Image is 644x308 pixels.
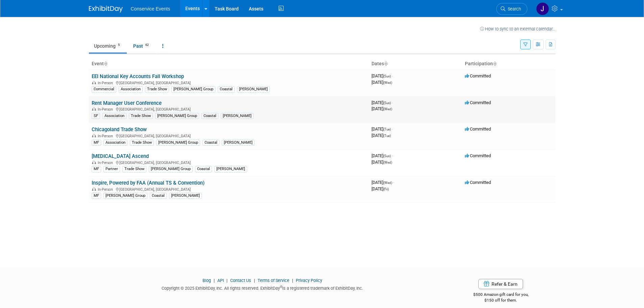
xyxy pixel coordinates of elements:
span: [DATE] [372,100,393,105]
div: [PERSON_NAME] [237,86,270,92]
div: Copyright © 2025 ExhibitDay, Inc. All rights reserved. ExhibitDay is a registered trademark of Ex... [89,284,436,291]
span: (Fri) [383,187,389,191]
div: [GEOGRAPHIC_DATA], [GEOGRAPHIC_DATA] [92,133,366,138]
a: API [217,278,224,283]
div: Coastal [201,113,218,119]
a: Search [496,3,527,15]
div: [PERSON_NAME] Group [149,166,193,172]
div: Coastal [202,140,219,146]
div: Trade Show [122,166,146,172]
span: (Sun) [383,154,391,158]
span: (Wed) [383,81,392,85]
a: Sort by Event Name [104,61,107,66]
span: Committed [465,126,491,132]
span: In-Person [98,107,115,112]
span: - [392,126,393,132]
div: $500 Amazon gift card for you, [446,287,555,303]
a: Sort by Start Date [384,61,387,66]
a: EEI National Key Accounts Fall Workshop [92,73,184,79]
img: John Taggart [536,2,549,15]
div: [PERSON_NAME] Group [103,193,147,199]
div: Trade Show [129,113,153,119]
div: Association [102,113,126,119]
a: Upcoming5 [89,40,127,52]
div: MF [92,166,101,172]
th: Participation [462,58,555,70]
div: [PERSON_NAME] [221,113,254,119]
img: In-Person Event [92,81,96,84]
span: (Wed) [383,107,392,111]
a: Past62 [128,40,156,52]
span: [DATE] [372,106,392,111]
span: 62 [143,43,151,48]
a: Terms of Service [258,278,289,283]
div: MF [92,140,101,146]
span: [DATE] [372,160,392,165]
span: Search [505,6,521,11]
th: Dates [369,58,462,70]
div: [GEOGRAPHIC_DATA], [GEOGRAPHIC_DATA] [92,106,366,112]
a: Inspire, Powered by FAA (Annual TS & Convention) [92,180,205,186]
span: - [392,73,393,78]
span: [DATE] [372,133,391,138]
div: [GEOGRAPHIC_DATA], [GEOGRAPHIC_DATA] [92,80,366,85]
span: - [393,180,394,185]
div: [GEOGRAPHIC_DATA], [GEOGRAPHIC_DATA] [92,160,366,165]
span: Conservice Events [131,6,170,11]
div: Trade Show [145,86,169,92]
span: (Sun) [383,74,391,78]
span: [DATE] [372,80,392,85]
span: [DATE] [372,73,393,78]
span: (Tue) [383,127,391,131]
a: Chicagoland Trade Show [92,126,147,133]
span: [DATE] [372,186,389,191]
a: Sort by Participation Type [493,61,496,66]
span: (Sun) [383,101,391,105]
a: [MEDICAL_DATA] Ascend [92,153,149,159]
img: In-Person Event [92,161,96,164]
div: [PERSON_NAME] Group [156,140,200,146]
span: | [225,278,229,283]
span: Committed [465,100,491,105]
span: In-Person [98,134,115,138]
div: [PERSON_NAME] [222,140,255,146]
a: Refer & Earn [478,279,523,289]
div: $150 off for them. [446,298,555,303]
a: How to sync to an external calendar... [480,26,555,31]
div: [PERSON_NAME] [169,193,202,199]
span: [DATE] [372,126,393,132]
a: Privacy Policy [296,278,322,283]
span: | [212,278,216,283]
span: In-Person [98,81,115,85]
span: (Wed) [383,161,392,164]
a: Rent Manager User Conference [92,100,162,106]
span: - [392,153,393,158]
div: Association [103,140,127,146]
div: Trade Show [130,140,154,146]
div: Coastal [195,166,212,172]
span: | [252,278,257,283]
div: [PERSON_NAME] Group [171,86,215,92]
span: [DATE] [372,180,394,185]
div: [PERSON_NAME] Group [155,113,199,119]
th: Event [89,58,369,70]
sup: ® [280,285,282,289]
img: ExhibitDay [89,6,123,13]
img: In-Person Event [92,187,96,191]
span: Committed [465,153,491,158]
div: MF [92,193,101,199]
span: 5 [116,43,122,48]
span: [DATE] [372,153,393,158]
div: [PERSON_NAME] [214,166,247,172]
div: Commercial [92,86,116,92]
span: | [290,278,295,283]
div: [GEOGRAPHIC_DATA], [GEOGRAPHIC_DATA] [92,186,366,192]
div: Coastal [218,86,235,92]
div: SF [92,113,100,119]
a: Blog [202,278,211,283]
div: Association [119,86,143,92]
span: (Wed) [383,181,392,185]
span: Committed [465,73,491,78]
span: Committed [465,180,491,185]
a: Contact Us [230,278,251,283]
